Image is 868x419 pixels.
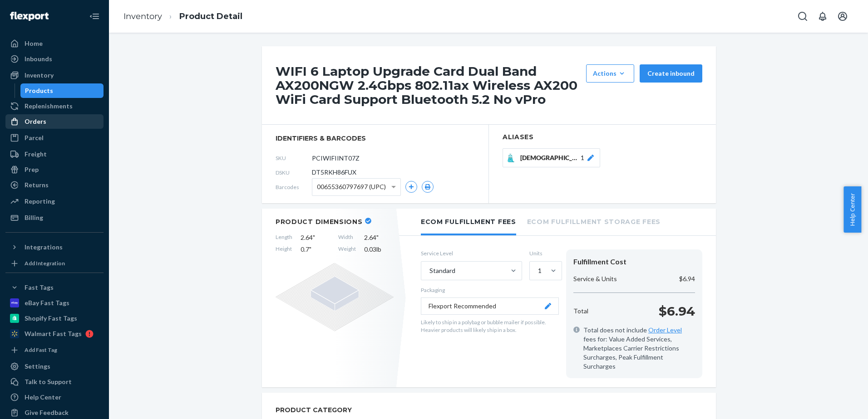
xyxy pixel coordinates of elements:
[25,86,53,95] div: Products
[833,7,852,25] button: Open account menu
[5,52,104,66] a: Inbounds
[25,408,69,417] div: Give Feedback
[25,71,54,80] div: Inventory
[313,234,315,241] span: "
[25,133,44,142] div: Parcel
[301,233,330,242] span: 2.64
[5,131,104,145] a: Parcel
[429,266,429,275] input: Standard
[364,245,394,254] span: 0.03 lb
[10,12,49,21] img: Flexport logo
[5,280,104,295] button: Fast Tags
[5,240,104,254] button: Integrations
[25,393,61,402] div: Help Center
[429,266,455,275] div: Standard
[338,233,356,242] span: Width
[364,233,394,242] span: 2.64
[309,245,311,253] span: "
[276,154,312,162] span: SKU
[5,296,104,310] a: eBay Fast Tags
[25,180,49,190] div: Returns
[581,153,584,162] span: 1
[814,7,832,25] button: Open notifications
[586,64,634,83] button: Actions
[640,64,702,83] button: Create inbound
[301,245,330,254] span: 0.7
[5,178,104,192] a: Returns
[276,402,352,418] h2: PRODUCT CATEGORY
[5,68,104,83] a: Inventory
[276,169,312,176] span: DSKU
[5,345,104,356] a: Add Fast Tag
[25,117,46,126] div: Orders
[5,36,104,51] a: Home
[5,162,104,177] a: Prep
[648,326,682,334] a: Order Level
[573,257,695,267] div: Fulfillment Cost
[25,298,69,307] div: eBay Fast Tags
[123,11,162,21] a: Inventory
[537,266,538,275] input: 1
[25,243,63,252] div: Integrations
[25,346,57,354] div: Add Fast Tag
[25,314,77,323] div: Shopify Fast Tags
[116,3,250,30] ol: breadcrumbs
[25,39,43,48] div: Home
[276,233,292,242] span: Length
[503,148,600,167] button: [DEMOGRAPHIC_DATA]1
[25,197,55,206] div: Reporting
[5,258,104,269] a: Add Integration
[25,329,82,338] div: Walmart Fast Tags
[5,311,104,326] a: Shopify Fast Tags
[25,377,72,386] div: Talk to Support
[276,245,292,254] span: Height
[573,307,588,316] p: Total
[25,165,39,174] div: Prep
[679,274,695,283] p: $6.94
[276,218,363,226] h2: Product Dimensions
[5,390,104,404] a: Help Center
[25,283,54,292] div: Fast Tags
[338,245,356,254] span: Weight
[421,297,559,315] button: Flexport Recommended
[593,69,627,78] div: Actions
[276,183,312,191] span: Barcodes
[25,213,43,222] div: Billing
[5,147,104,161] a: Freight
[312,168,356,177] span: DT5RKH86FUX
[421,209,516,235] li: Ecom Fulfillment Fees
[659,302,695,320] p: $6.94
[421,286,559,294] p: Packaging
[25,259,65,267] div: Add Integration
[529,249,559,257] label: Units
[5,359,104,374] a: Settings
[5,194,104,209] a: Reporting
[421,318,559,334] p: Likely to ship in a polybag or bubble mailer if possible. Heavier products will likely ship in a ...
[5,114,104,129] a: Orders
[85,7,104,25] button: Close Navigation
[25,102,73,111] div: Replenishments
[276,64,582,106] h1: WIFI 6 Laptop Upgrade Card Dual Band AX200NGW 2.4Gbps 802.11ax Wireless AX200 WiFi Card Support B...
[317,179,386,195] span: 00655360797697 (UPC)
[25,54,52,63] div: Inbounds
[421,249,522,257] label: Service Level
[538,266,542,275] div: 1
[5,326,104,341] a: Walmart Fast Tags
[276,134,475,143] span: identifiers & barcodes
[527,209,661,234] li: Ecom Fulfillment Storage Fees
[843,186,861,233] button: Help Center
[25,150,47,159] div: Freight
[794,7,812,25] button: Open Search Box
[179,11,242,21] a: Product Detail
[5,99,104,113] a: Replenishments
[20,83,104,98] a: Products
[503,134,702,141] h2: Aliases
[25,362,50,371] div: Settings
[573,274,617,283] p: Service & Units
[376,234,379,241] span: "
[5,375,104,389] a: Talk to Support
[583,326,695,371] span: Total does not include fees for: Value Added Services, Marketplaces Carrier Restrictions Surcharg...
[520,153,581,162] span: [DEMOGRAPHIC_DATA]
[5,210,104,225] a: Billing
